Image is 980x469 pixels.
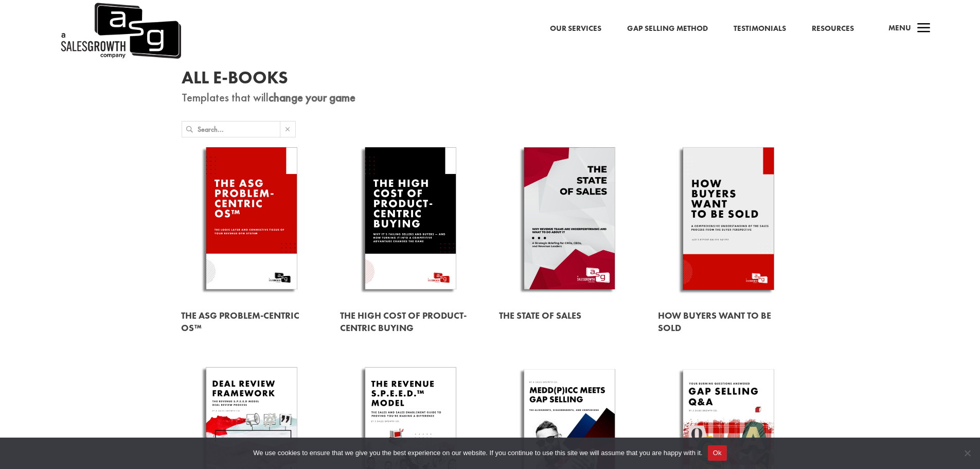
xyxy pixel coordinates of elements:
[962,448,972,458] span: No
[888,23,911,33] span: Menu
[182,69,799,92] h1: All E-Books
[253,448,702,458] span: We use cookies to ensure that we give you the best experience on our website. If you continue to ...
[198,121,280,137] input: Search...
[734,22,786,36] a: Testimonials
[627,22,708,36] a: Gap Selling Method
[914,19,934,39] span: a
[812,22,854,36] a: Resources
[269,90,355,105] strong: change your game
[708,445,727,461] button: Ok
[182,92,799,104] p: Templates that will
[550,22,601,36] a: Our Services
